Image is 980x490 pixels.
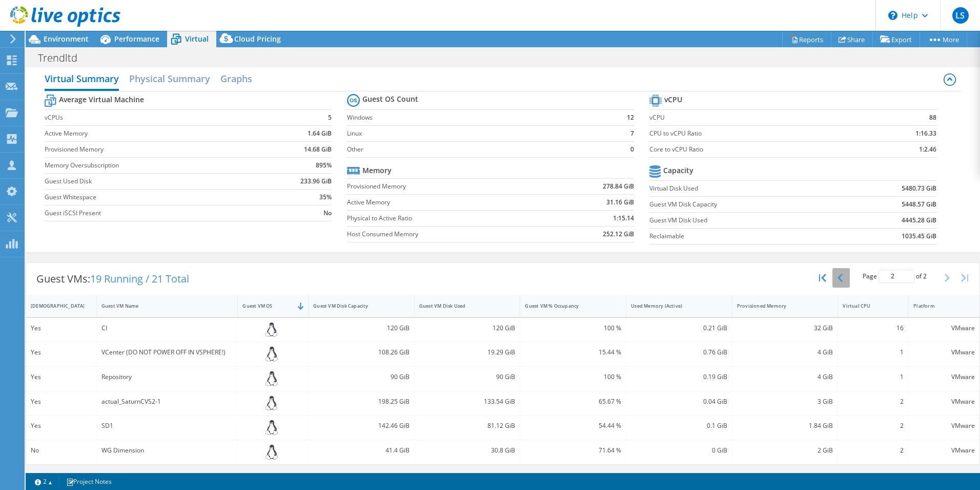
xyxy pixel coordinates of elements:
[129,68,210,89] h2: Physical Summary
[313,396,410,407] div: 198.25 GiB
[649,215,844,225] label: Guest VM Disk Used
[603,229,634,239] b: 252.12 GiB
[31,303,79,309] div: [DEMOGRAPHIC_DATA]
[45,112,263,123] label: vCPUs
[913,396,975,407] div: VMware
[45,128,263,139] label: Active Memory
[419,371,516,383] div: 90 GiB
[101,303,221,309] div: Guest VM Name
[419,347,516,358] div: 19.29 GiB
[347,197,550,208] label: Active Memory
[328,112,332,123] b: 5
[631,347,727,358] div: 0.76 GiB
[31,396,92,407] div: Yes
[525,420,621,431] div: 54.44 %
[31,445,92,456] div: No
[631,420,727,431] div: 0.1 GiB
[872,31,920,47] a: Export
[101,445,233,456] div: WG Dimension
[649,112,861,123] label: vCPU
[631,303,715,309] div: Used Memory (Active)
[362,165,392,176] b: Memory
[649,199,844,210] label: Guest VM Disk Capacity
[419,396,516,407] div: 133.54 GiB
[525,445,621,456] div: 71.64 %
[347,144,608,155] label: Other
[649,128,861,139] label: CPU to vCPU Ratio
[347,112,608,123] label: Windows
[631,445,727,456] div: 0 GiB
[419,303,503,309] div: Guest VM Disk Used
[631,396,727,407] div: 0.04 GiB
[902,183,936,194] b: 5480.73 GiB
[234,34,281,44] span: Cloud Pricing
[316,160,332,171] b: 895%
[902,199,936,210] b: 5448.57 GiB
[347,213,550,223] label: Physical to Active Ratio
[525,347,621,358] div: 15.44 %
[664,95,682,105] b: vCPU
[888,11,897,20] svg: \n
[31,323,92,334] div: Yes
[663,165,693,176] b: Capacity
[114,34,159,44] span: Performance
[737,445,833,456] div: 2 GiB
[26,263,199,295] div: Guest VMs:
[419,420,516,431] div: 81.12 GiB
[101,396,233,407] div: actual_SaturnCVS2-1
[649,144,861,155] label: Core to vCPU Ratio
[313,420,410,431] div: 142.46 GiB
[913,347,975,358] div: VMware
[843,323,904,334] div: 16
[45,68,119,91] h2: Virtual Summary
[59,95,144,105] b: Average Virtual Machine
[913,371,975,383] div: VMware
[630,144,634,155] b: 0
[843,371,904,383] div: 1
[362,94,418,104] b: Guest OS Count
[45,144,263,155] label: Provisioned Memory
[101,371,233,383] div: Repository
[45,160,263,171] label: Memory Oversubscription
[347,229,550,239] label: Host Consumed Memory
[33,52,93,64] h1: Trendltd
[101,347,233,358] div: VCenter (DO NOT POWER OFF IN VSPHERE!)
[45,176,263,186] label: Guest Used Disk
[45,192,263,202] label: Guest Whitespace
[313,303,397,309] div: Guest VM Disk Capacity
[737,396,833,407] div: 3 GiB
[313,445,410,456] div: 41.4 GiB
[630,128,634,139] b: 7
[737,420,833,431] div: 1.84 GiB
[737,347,833,358] div: 4 GiB
[525,396,621,407] div: 65.67 %
[185,34,209,44] span: Virtual
[613,213,634,223] b: 1:15.14
[919,144,936,155] b: 1:2.46
[843,347,904,358] div: 1
[929,112,936,123] b: 88
[308,128,332,139] b: 1.64 GiB
[952,7,969,24] span: LS
[31,371,92,383] div: Yes
[319,192,332,202] b: 35%
[649,231,844,241] label: Reclaimable
[737,323,833,334] div: 32 GiB
[631,323,727,334] div: 0.21 GiB
[879,270,914,283] input: jump to page
[525,371,621,383] div: 100 %
[347,181,550,192] label: Provisioned Memory
[313,347,410,358] div: 108.26 GiB
[525,303,609,309] div: Guest VM % Occupancy
[525,323,621,334] div: 100 %
[627,112,634,123] b: 12
[782,31,831,47] a: Reports
[913,420,975,431] div: VMware
[220,68,252,89] h2: Graphs
[323,208,332,218] b: No
[902,215,936,225] b: 4445.28 GiB
[737,303,821,309] div: Provisioned Memory
[31,420,92,431] div: Yes
[843,445,904,456] div: 2
[90,272,189,286] span: 19 Running / 21 Total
